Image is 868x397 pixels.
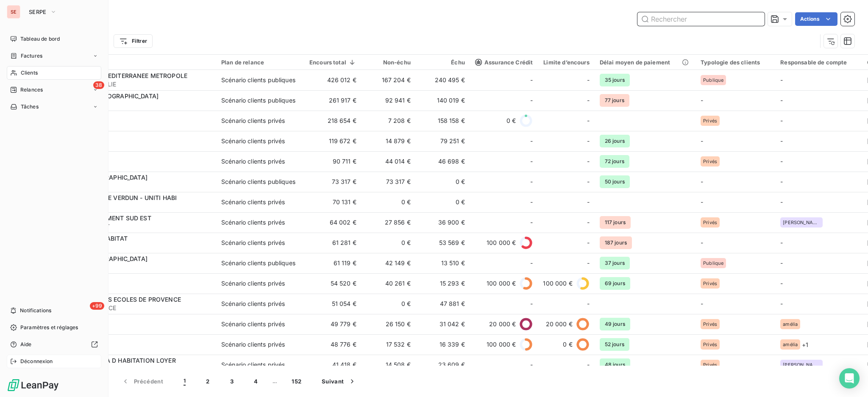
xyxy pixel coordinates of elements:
[487,340,516,349] span: 100 000 €
[416,111,470,131] td: 158 158 €
[58,324,211,333] span: 41LIDL
[703,159,717,164] span: Privés
[703,261,723,266] span: Publique
[221,361,285,369] div: Scénario clients privés
[416,90,470,111] td: 140 019 €
[221,198,285,206] div: Scénario clients privés
[362,151,416,172] td: 44 014 €
[7,100,101,114] a: Tâches
[362,90,416,111] td: 92 941 €
[416,253,470,273] td: 13 510 €
[587,157,590,166] span: -
[93,81,104,89] span: 38
[309,59,356,66] div: Encours total
[304,70,362,90] td: 426 012 €
[58,357,176,364] span: PROMOLOGIS-SA D HABITATION LOYER
[600,358,630,371] span: 48 jours
[304,355,362,375] td: 41 418 €
[600,257,630,269] span: 37 jours
[543,279,572,288] span: 100 000 €
[304,334,362,355] td: 48 776 €
[701,97,703,104] span: -
[703,342,717,347] span: Privés
[362,70,416,90] td: 167 204 €
[600,175,630,188] span: 50 jours
[487,279,516,288] span: 100 000 €
[58,80,211,89] span: 41METMONTPELLIE
[703,362,717,367] span: Privés
[362,253,416,273] td: 42 149 €
[7,321,101,334] a: Paramètres et réglages
[587,137,590,145] span: -
[20,86,43,94] span: Relances
[530,137,533,145] span: -
[220,372,244,390] button: 3
[530,218,533,227] span: -
[839,368,860,389] div: Open Intercom Messenger
[362,131,416,151] td: 14 879 €
[783,362,820,367] span: [PERSON_NAME]
[416,70,470,90] td: 240 495 €
[416,192,470,212] td: 0 €
[600,74,630,86] span: 35 jours
[701,300,703,307] span: -
[475,59,533,66] span: Assurance Crédit
[587,300,590,308] span: -
[304,151,362,172] td: 90 711 €
[600,277,630,290] span: 69 jours
[304,212,362,233] td: 64 002 €
[416,233,470,253] td: 53 569 €
[7,83,101,97] a: 38Relances
[489,320,516,328] span: 20 000 €
[221,259,295,267] div: Scénario clients publiques
[114,34,153,48] button: Filtrer
[587,76,590,84] span: -
[421,59,465,66] div: Échu
[600,94,629,107] span: 77 jours
[780,259,783,267] span: -
[362,334,416,355] td: 17 532 €
[600,338,629,351] span: 52 jours
[783,220,820,225] span: [PERSON_NAME]
[416,212,470,233] td: 36 900 €
[600,59,690,66] div: Délai moyen de paiement
[281,372,312,390] button: 152
[221,157,285,166] div: Scénario clients privés
[587,361,590,369] span: -
[184,377,186,386] span: 1
[221,239,285,247] div: Scénario clients privés
[21,52,42,60] span: Factures
[487,239,516,247] span: 100 000 €
[416,151,470,172] td: 46 698 €
[367,59,411,66] div: Non-échu
[58,121,211,129] span: 41APRC
[20,307,51,314] span: Notifications
[416,273,470,294] td: 15 293 €
[58,182,211,190] span: 41MARSEILLE
[20,358,53,365] span: Déconnexion
[58,222,211,231] span: 41BOUYGUESBAT
[362,355,416,375] td: 14 508 €
[111,372,173,390] button: Précédent
[416,131,470,151] td: 79 251 €
[780,280,783,287] span: -
[7,66,101,80] a: Clients
[795,12,837,26] button: Actions
[703,281,717,286] span: Privés
[58,344,211,353] span: 41URBAT
[7,32,101,46] a: Tableau de bord
[416,355,470,375] td: 23 609 €
[362,273,416,294] td: 40 261 €
[362,314,416,334] td: 26 150 €
[600,216,631,229] span: 117 jours
[701,59,770,66] div: Typologie des clients
[703,322,717,327] span: Privés
[530,96,533,105] span: -
[600,236,632,249] span: 187 jours
[21,69,38,77] span: Clients
[563,340,572,349] span: 0 €
[58,161,211,170] span: 41VENDEEAU
[221,300,285,308] div: Scénario clients privés
[701,198,703,205] span: -
[530,157,533,166] span: -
